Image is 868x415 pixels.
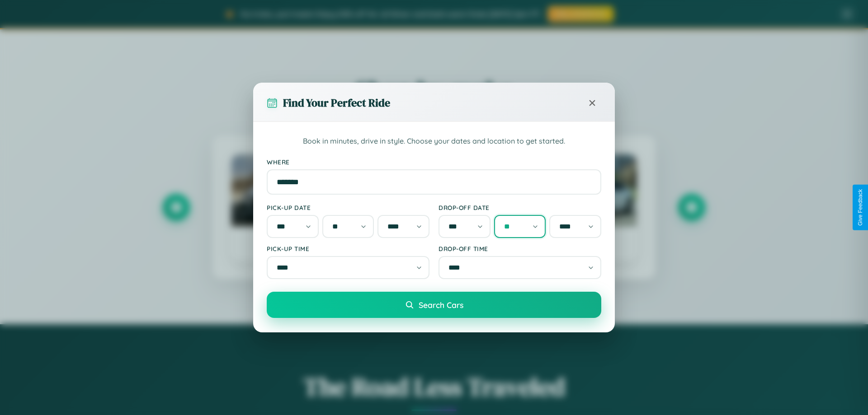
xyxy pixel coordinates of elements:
[267,245,429,252] label: Pick-up Time
[439,204,601,211] label: Drop-off Date
[283,95,390,110] h3: Find Your Perfect Ride
[267,292,601,318] button: Search Cars
[267,158,601,166] label: Where
[419,300,463,310] span: Search Cars
[439,245,601,252] label: Drop-off Time
[267,204,429,211] label: Pick-up Date
[267,135,601,147] p: Book in minutes, drive in style. Choose your dates and location to get started.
